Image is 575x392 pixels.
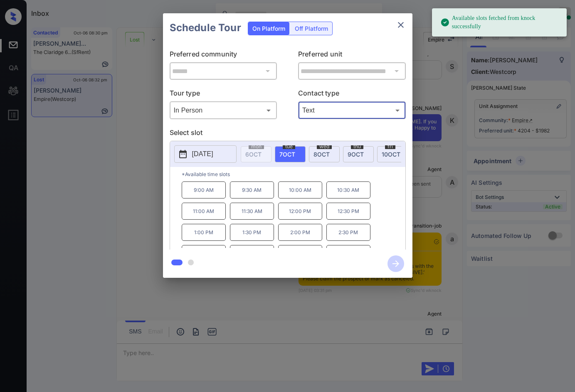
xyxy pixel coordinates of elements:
[278,203,322,220] p: 12:00 PM
[351,144,363,149] span: thu
[278,181,322,198] p: 10:00 AM
[170,127,406,141] p: Select slot
[326,245,370,262] p: 4:30 PM
[163,13,248,42] h2: Schedule Tour
[182,245,226,262] p: 3:00 PM
[383,253,409,274] button: btn-next
[300,103,404,117] div: Text
[182,181,226,198] p: 9:00 AM
[279,151,295,158] span: 7 OCT
[298,49,406,62] p: Preferred unit
[348,151,364,158] span: 9 OCT
[230,224,274,241] p: 1:30 PM
[278,245,322,262] p: 4:00 PM
[298,88,406,101] p: Contact type
[385,144,395,149] span: fri
[192,149,213,159] p: [DATE]
[230,245,274,262] p: 3:30 PM
[313,151,330,158] span: 8 OCT
[343,146,374,162] div: date-select
[291,22,332,35] div: Off Platform
[170,88,277,101] p: Tour type
[440,11,560,34] div: Available slots fetched from knock successfully
[172,103,275,117] div: In Person
[275,146,306,162] div: date-select
[392,17,409,33] button: close
[317,144,332,149] span: wed
[278,224,322,241] p: 2:00 PM
[182,203,226,220] p: 11:00 AM
[283,144,295,149] span: tue
[326,181,370,198] p: 10:30 AM
[309,146,340,162] div: date-select
[170,49,277,62] p: Preferred community
[377,146,408,162] div: date-select
[326,224,370,241] p: 2:30 PM
[230,203,274,220] p: 11:30 AM
[174,145,237,163] button: [DATE]
[182,167,405,181] p: *Available time slots
[382,151,400,158] span: 10 OCT
[182,224,226,241] p: 1:00 PM
[248,22,289,35] div: On Platform
[326,203,370,220] p: 12:30 PM
[230,181,274,198] p: 9:30 AM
